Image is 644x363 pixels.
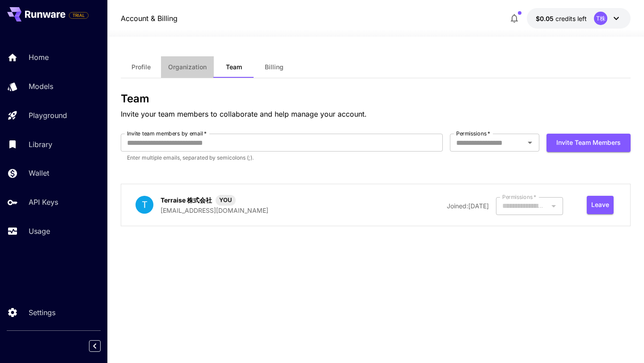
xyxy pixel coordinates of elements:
div: チャットウィジェット [599,320,644,363]
span: Team [226,63,242,71]
div: Collapse sidebar [96,338,107,354]
span: Billing [265,63,284,71]
button: Open [524,136,536,149]
div: T株 [594,12,607,25]
label: Permissions [456,130,490,137]
h3: Team [121,93,631,105]
label: Invite team members by email [127,130,207,137]
span: $0.05 [536,15,555,22]
label: Permissions [502,193,536,201]
p: [EMAIL_ADDRESS][DOMAIN_NAME] [161,206,268,215]
span: Joined: [DATE] [447,202,489,210]
button: Invite team members [547,134,631,152]
span: Organization [168,63,207,71]
p: Settings [29,307,55,318]
iframe: Chat Widget [599,320,644,363]
button: Collapse sidebar [89,340,101,352]
span: Profile [131,63,151,71]
div: T [136,196,153,214]
span: TRIAL [69,12,88,19]
p: API Keys [29,197,58,207]
p: Models [29,81,53,92]
p: Wallet [29,168,49,178]
nav: breadcrumb [121,13,178,24]
p: Terraise 株式会社 [161,195,212,205]
button: Leave [587,196,614,214]
p: Playground [29,110,67,121]
p: Enter multiple emails, separated by semicolons (;). [127,153,436,162]
button: $0.05T株 [527,8,631,29]
p: Usage [29,226,50,236]
span: YOU [216,196,236,205]
p: Invite your team members to collaborate and help manage your account. [121,109,631,119]
a: Account & Billing [121,13,178,24]
span: Add your payment card to enable full platform functionality. [69,10,89,21]
div: $0.05 [536,14,587,23]
p: Library [29,139,52,150]
span: credits left [555,15,587,22]
p: Home [29,52,49,63]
